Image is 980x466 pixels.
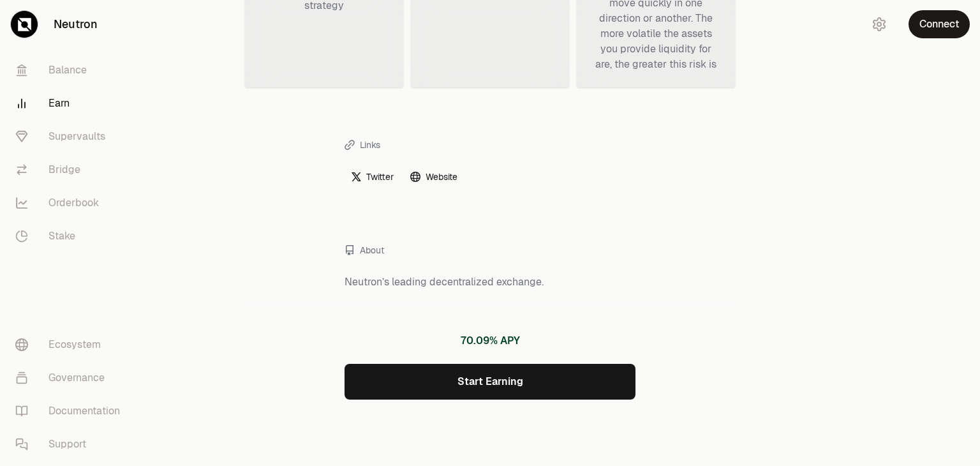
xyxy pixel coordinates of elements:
[5,328,138,361] a: Ecosystem
[404,167,463,188] a: Website
[5,120,138,153] a: Supervaults
[5,186,138,220] a: Orderbook
[5,153,138,186] a: Bridge
[345,128,635,162] div: Links
[345,167,399,188] a: Twitter
[5,428,138,461] a: Support
[345,267,635,297] div: Neutron’s leading decentralized exchange.
[345,234,635,267] div: About
[345,364,635,400] a: Start Earning
[5,395,138,428] a: Documentation
[5,87,138,120] a: Earn
[5,361,138,395] a: Governance
[5,54,138,87] a: Balance
[909,10,970,38] button: Connect
[5,220,138,253] a: Stake
[345,323,635,359] div: 70.09% APY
